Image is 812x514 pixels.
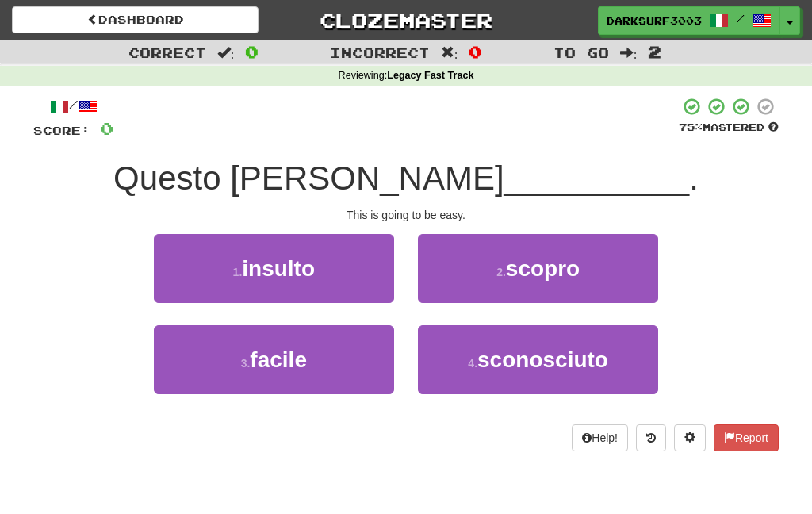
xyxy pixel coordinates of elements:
[33,97,113,117] div: /
[418,325,658,394] button: 4.sconosciuto
[679,121,703,133] span: 75 %
[737,13,745,24] span: /
[217,46,235,59] span: :
[12,6,259,33] a: Dashboard
[113,159,504,197] span: Questo [PERSON_NAME]
[154,234,394,303] button: 1.insulto
[607,13,702,28] span: DarkSurf3003
[128,44,206,60] span: Correct
[33,207,779,223] div: This is going to be easy.
[636,424,666,451] button: Round history (alt+y)
[154,325,394,394] button: 3.facile
[245,42,259,61] span: 0
[468,357,477,370] small: 4 .
[282,6,529,34] a: Clozemaster
[504,159,690,197] span: __________
[477,347,608,372] span: sconosciuto
[620,46,638,59] span: :
[387,70,473,81] strong: Legacy Fast Track
[648,42,661,61] span: 2
[100,118,113,138] span: 0
[441,46,458,59] span: :
[553,44,609,60] span: To go
[33,124,90,137] span: Score:
[598,6,780,35] a: DarkSurf3003 /
[242,256,315,281] span: insulto
[506,256,580,281] span: scopro
[250,347,307,372] span: facile
[714,424,779,451] button: Report
[241,357,251,370] small: 3 .
[679,121,779,135] div: Mastered
[418,234,658,303] button: 2.scopro
[469,42,482,61] span: 0
[572,424,628,451] button: Help!
[233,266,243,278] small: 1 .
[330,44,430,60] span: Incorrect
[496,266,506,278] small: 2 .
[689,159,699,197] span: .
